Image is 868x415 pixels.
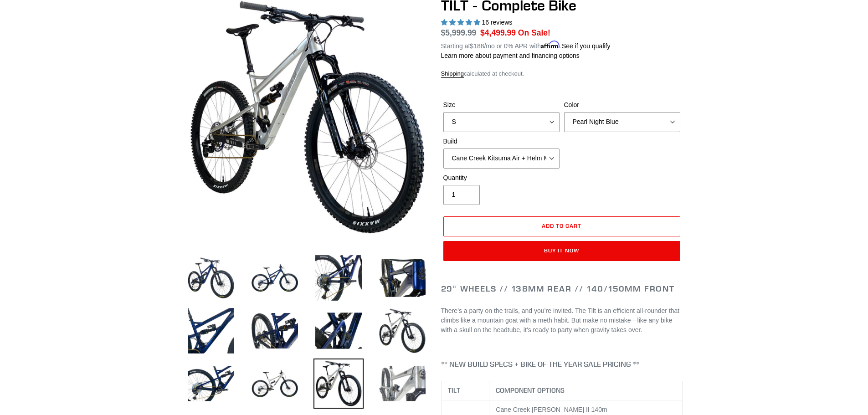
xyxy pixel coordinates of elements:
th: TILT [441,381,489,400]
div: calculated at checkout. [441,69,683,78]
label: Size [443,100,560,110]
a: See if you qualify - Learn more about Affirm Financing (opens in modal) [562,42,611,50]
a: Shipping [441,70,464,78]
button: Buy it now [443,241,680,261]
button: Add to cart [443,216,680,236]
a: Learn more about payment and financing options [441,52,580,59]
img: Load image into Gallery viewer, TILT - Complete Bike [186,306,236,356]
img: Load image into Gallery viewer, TILT - Complete Bike [377,253,427,303]
img: Load image into Gallery viewer, TILT - Complete Bike [250,306,300,356]
span: Affirm [541,41,560,49]
img: Load image into Gallery viewer, TILT - Complete Bike [250,253,300,303]
p: There’s a party on the trails, and you’re invited. The Tilt is an efficient all-rounder that clim... [441,306,683,335]
img: Load image into Gallery viewer, TILT - Complete Bike [377,306,427,356]
span: On Sale! [518,27,550,39]
img: Load image into Gallery viewer, TILT - Complete Bike [186,359,236,409]
img: Load image into Gallery viewer, TILT - Complete Bike [250,359,300,409]
img: Load image into Gallery viewer, TILT - Complete Bike [313,253,364,303]
span: Add to cart [542,222,581,229]
img: Load image into Gallery viewer, TILT - Complete Bike [313,306,364,356]
span: $4,499.99 [480,28,516,37]
p: Starting at /mo or 0% APR with . [441,39,611,51]
label: Build [443,137,560,146]
img: Load image into Gallery viewer, TILT - Complete Bike [186,253,236,303]
s: $5,999.99 [441,28,477,37]
label: Color [564,100,680,110]
img: Load image into Gallery viewer, TILT - Complete Bike [377,359,427,409]
th: COMPONENT OPTIONS [489,381,682,400]
h4: ** NEW BUILD SPECS + BIKE OF THE YEAR SALE PRICING ** [441,360,683,369]
span: 5.00 stars [441,19,482,26]
img: Load image into Gallery viewer, TILT - Complete Bike [313,359,364,409]
label: Quantity [443,173,560,183]
h2: 29" Wheels // 138mm Rear // 140/150mm Front [441,284,683,294]
span: $188 [470,42,484,50]
span: 16 reviews [482,19,512,26]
